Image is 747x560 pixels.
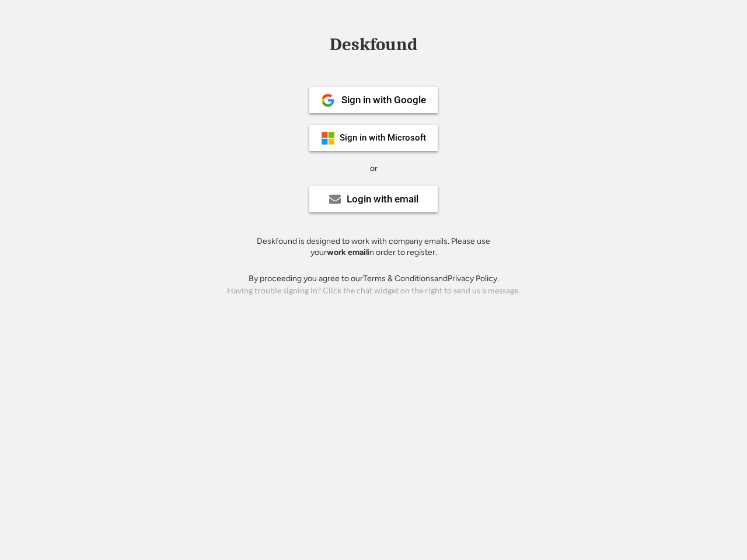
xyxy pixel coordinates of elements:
div: Sign in with Microsoft [340,134,426,142]
img: ms-symbollockup_mssymbol_19.png [321,131,335,145]
img: 1024px-Google__G__Logo.svg.png [321,93,335,107]
div: Deskfound [324,36,423,54]
div: Sign in with Google [341,95,426,105]
div: or [370,163,378,174]
a: Privacy Policy. [448,274,499,283]
strong: work email [327,247,368,257]
div: Login with email [347,194,418,204]
a: Terms & Conditions [363,274,434,283]
div: Deskfound is designed to work with company emails. Please use your in order to register. [242,236,505,258]
div: By proceeding you agree to our and [249,273,499,285]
